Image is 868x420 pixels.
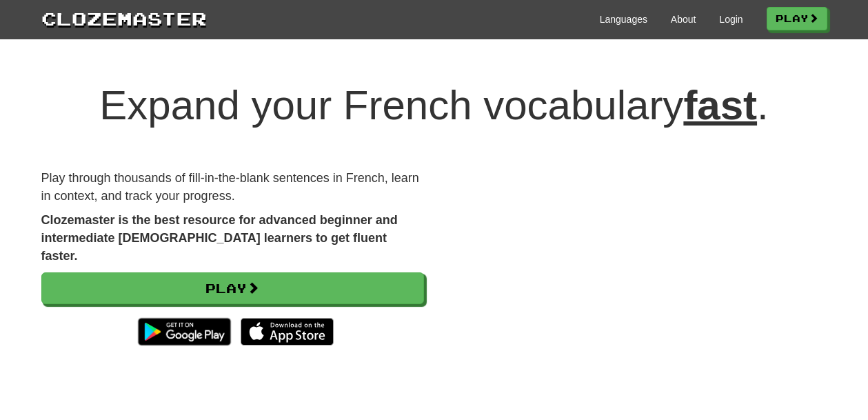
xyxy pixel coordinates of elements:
p: Play through thousands of fill-in-the-blank sentences in French, learn in context, and track your... [41,170,424,205]
a: Play [41,272,424,304]
h1: Expand your French vocabulary . [41,83,827,128]
a: About [671,12,696,26]
img: Download_on_the_App_Store_Badge_US-UK_135x40-25178aeef6eb6b83b96f5f2d004eda3bffbb37122de64afbaef7... [241,318,334,346]
u: fast [683,82,757,128]
img: Get it on Google Play [131,311,238,352]
a: Languages [600,12,647,26]
a: Clozemaster [41,6,207,31]
a: Play [767,7,827,30]
a: Login [719,12,743,26]
strong: Clozemaster is the best resource for advanced beginner and intermediate [DEMOGRAPHIC_DATA] learne... [41,213,398,262]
